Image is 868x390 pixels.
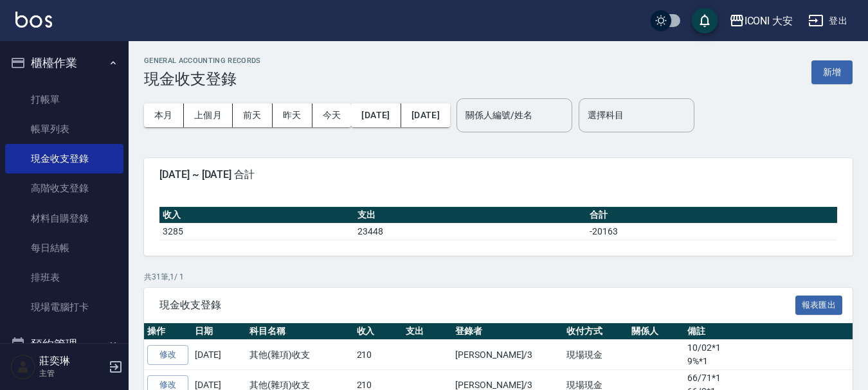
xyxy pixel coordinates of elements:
[144,70,261,88] h3: 現金收支登錄
[5,328,123,361] button: 預約管理
[159,168,837,181] span: [DATE] ~ [DATE] 合計
[401,103,450,127] button: [DATE]
[147,345,188,365] a: 修改
[159,223,354,240] td: 3285
[586,207,837,224] th: 合計
[724,8,799,34] button: ICONI 大安
[233,103,273,127] button: 前天
[563,323,628,340] th: 收付方式
[39,368,105,379] p: 主管
[586,223,837,240] td: -20163
[402,323,452,340] th: 支出
[811,60,853,84] button: 新增
[351,103,401,127] button: [DATE]
[5,114,123,144] a: 帳單列表
[354,207,586,224] th: 支出
[144,103,184,127] button: 本月
[628,323,684,340] th: 關係人
[184,103,233,127] button: 上個月
[10,354,36,380] img: Person
[159,299,795,312] span: 現金收支登錄
[5,292,123,322] a: 現場電腦打卡
[246,323,354,340] th: 科目名稱
[452,323,563,340] th: 登錄者
[144,271,853,283] p: 共 31 筆, 1 / 1
[563,340,628,370] td: 現場現金
[39,355,105,368] h5: 莊奕琳
[246,340,354,370] td: 其他(雜項)收支
[5,233,123,263] a: 每日結帳
[5,173,123,203] a: 高階收支登錄
[192,323,246,340] th: 日期
[803,9,853,33] button: 登出
[811,66,853,78] a: 新增
[312,103,352,127] button: 今天
[452,340,563,370] td: [PERSON_NAME]/3
[692,8,718,33] button: save
[273,103,312,127] button: 昨天
[5,85,123,114] a: 打帳單
[354,223,586,240] td: 23448
[15,12,52,28] img: Logo
[159,207,354,224] th: 收入
[354,323,403,340] th: 收入
[5,144,123,173] a: 現金收支登錄
[795,296,843,315] button: 報表匯出
[5,263,123,292] a: 排班表
[144,57,261,65] h2: GENERAL ACCOUNTING RECORDS
[795,298,843,310] a: 報表匯出
[5,204,123,233] a: 材料自購登錄
[192,340,246,370] td: [DATE]
[5,46,123,80] button: 櫃檯作業
[354,340,403,370] td: 210
[144,323,192,340] th: 操作
[745,13,793,29] div: ICONI 大安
